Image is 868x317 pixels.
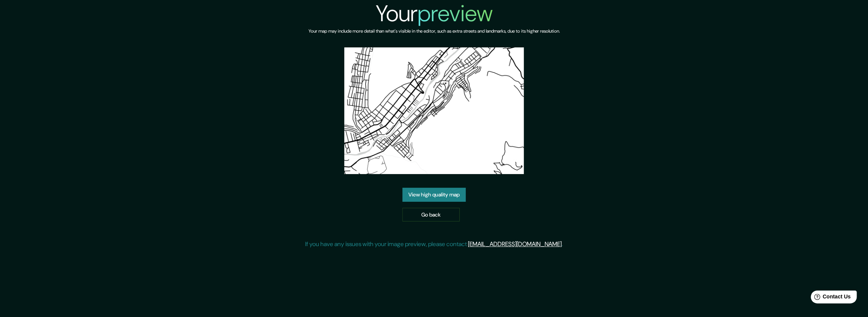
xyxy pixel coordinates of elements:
img: created-map-preview [344,47,523,174]
iframe: Help widget launcher [800,287,860,309]
p: If you have any issues with your image preview, please contact . [305,240,563,249]
a: Go back [402,208,460,222]
a: View high quality map [402,188,466,202]
h6: Your map may include more detail than what's visible in the editor, such as extra streets and lan... [309,27,560,35]
a: [EMAIL_ADDRESS][DOMAIN_NAME] [468,240,562,248]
